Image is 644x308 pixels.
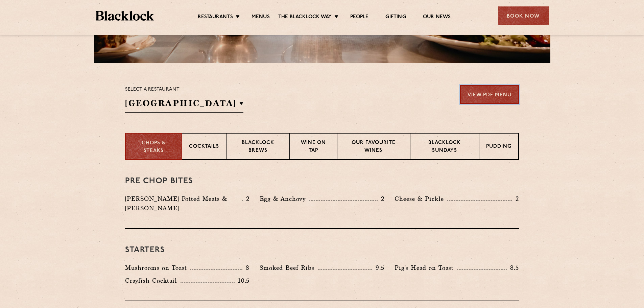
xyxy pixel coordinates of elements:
[278,14,332,21] a: The Blacklock Way
[260,263,318,273] p: Smoked Beef Ribs
[233,139,283,155] p: Blacklock Brews
[507,263,519,272] p: 8.5
[385,14,406,21] a: Gifting
[486,143,511,151] p: Pudding
[350,14,368,21] a: People
[252,14,270,21] a: Menus
[125,263,190,273] p: Mushrooms on Toast
[235,276,249,285] p: 10.5
[125,276,181,285] p: Crayfish Cocktail
[423,14,451,21] a: Our News
[125,177,519,186] h3: Pre Chop Bites
[395,263,457,273] p: Pig's Head on Toast
[125,85,243,94] p: Select a restaurant
[498,6,549,25] div: Book Now
[125,194,242,213] p: [PERSON_NAME] Potted Meats & [PERSON_NAME]
[260,194,309,204] p: Egg & Anchovy
[395,194,447,204] p: Cheese & Pickle
[133,140,175,155] p: Chops & Steaks
[417,139,472,155] p: Blacklock Sundays
[242,263,249,272] p: 8
[460,85,519,104] a: View PDF Menu
[378,194,384,203] p: 2
[372,263,384,272] p: 9.5
[512,194,519,203] p: 2
[243,194,249,203] p: 2
[344,139,403,155] p: Our favourite wines
[297,139,330,155] p: Wine on Tap
[125,97,243,113] h2: [GEOGRAPHIC_DATA]
[125,246,519,255] h3: Starters
[96,11,154,21] img: BL_Textured_Logo-footer-cropped.svg
[198,14,233,21] a: Restaurants
[189,143,219,151] p: Cocktails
